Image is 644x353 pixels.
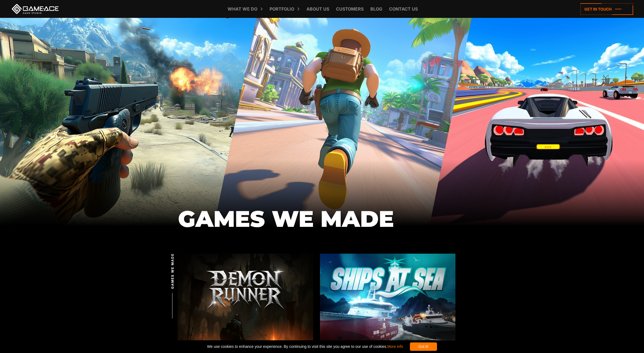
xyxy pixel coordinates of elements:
a: More info [387,344,403,349]
h1: GAMES WE MADE [178,207,467,231]
a: Get in touch [580,3,633,15]
span: We use cookies to enhance your experience. By continuing to visit this site you agree to our use ... [207,342,403,351]
span: GAMES WE MADE [170,253,175,289]
div: Got it! [410,342,437,351]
